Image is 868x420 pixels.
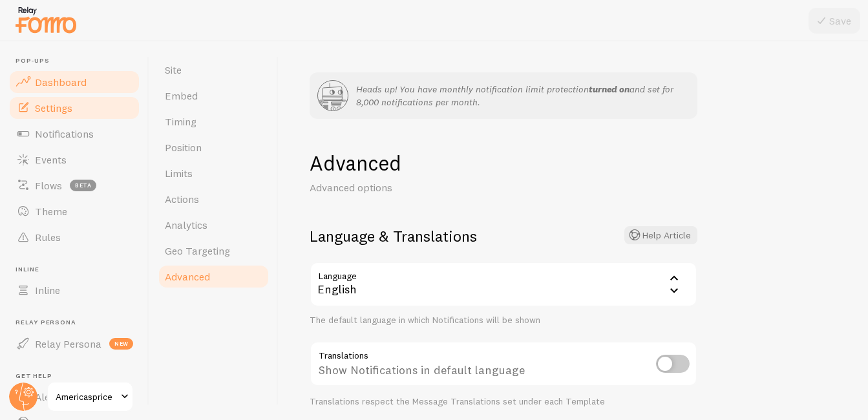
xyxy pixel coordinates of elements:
[70,180,96,191] span: beta
[165,167,193,180] span: Limits
[165,244,230,257] span: Geo Targeting
[310,396,697,408] div: Translations respect the Message Translations set under each Template
[14,3,78,36] img: fomo-relay-logo-orange.svg
[310,315,697,326] div: The default language in which Notifications will be shown
[47,381,134,412] a: Americasprice
[35,337,101,350] span: Relay Persona
[35,231,61,244] span: Rules
[56,389,117,404] span: Americasprice
[165,141,202,154] span: Position
[16,372,141,381] span: Get Help
[35,127,94,140] span: Notifications
[157,57,270,83] a: Site
[157,264,270,289] a: Advanced
[8,95,141,121] a: Settings
[8,277,141,303] a: Inline
[8,224,141,250] a: Rules
[624,226,697,244] button: Help Article
[35,76,87,89] span: Dashboard
[8,173,141,198] a: Flows beta
[165,115,196,128] span: Timing
[35,179,62,192] span: Flows
[16,266,141,274] span: Inline
[8,198,141,224] a: Theme
[8,121,141,147] a: Notifications
[157,109,270,134] a: Timing
[8,331,141,357] a: Relay Persona new
[310,262,697,307] div: English
[157,83,270,109] a: Embed
[310,226,697,246] h2: Language & Translations
[157,238,270,264] a: Geo Targeting
[8,69,141,95] a: Dashboard
[109,338,133,350] span: new
[589,83,630,95] strong: turned on
[310,150,697,176] h1: Advanced
[356,83,690,109] p: Heads up! You have monthly notification limit protection and set for 8,000 notifications per month.
[165,89,198,102] span: Embed
[16,319,141,327] span: Relay Persona
[35,153,67,166] span: Events
[157,160,270,186] a: Limits
[8,147,141,173] a: Events
[157,134,270,160] a: Position
[165,193,199,205] span: Actions
[165,63,182,76] span: Site
[16,57,141,65] span: Pop-ups
[157,212,270,238] a: Analytics
[165,270,210,283] span: Advanced
[35,101,72,114] span: Settings
[310,341,697,388] div: Show Notifications in default language
[165,218,207,231] span: Analytics
[310,180,620,195] p: Advanced options
[35,284,60,297] span: Inline
[35,205,67,218] span: Theme
[157,186,270,212] a: Actions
